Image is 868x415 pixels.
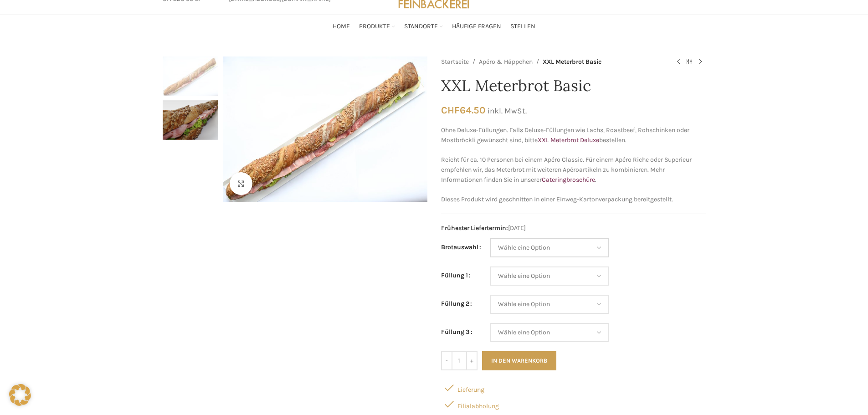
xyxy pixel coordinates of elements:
[158,17,710,36] div: Main navigation
[452,351,466,370] input: Produktmenge
[542,176,595,184] a: Cateringbroschüre
[441,104,460,116] span: CHF
[441,396,706,412] div: Filialabholung
[488,106,527,115] small: inkl. MwSt.
[404,22,438,31] span: Standorte
[441,327,473,337] label: Füllung 3
[441,56,664,67] nav: Breadcrumb
[333,17,350,36] a: Home
[543,57,601,67] span: XXL Meterbrot Basic
[466,351,478,370] input: +
[510,17,535,36] a: Stellen
[221,56,430,202] div: 1 / 2
[441,104,485,116] bdi: 64.50
[441,242,481,252] label: Brotauswahl
[452,22,501,31] span: Häufige Fragen
[695,56,706,67] a: Next product
[441,351,452,370] input: -
[441,299,472,309] label: Füllung 2
[441,223,706,233] span: [DATE]
[441,77,706,95] h1: XXL Meterbrot Basic
[163,100,218,139] img: XXL Meterbrot Basic – Bild 2
[163,100,218,144] div: 2 / 2
[452,17,501,36] a: Häufige Fragen
[441,57,469,67] a: Startseite
[404,17,443,36] a: Standorte
[673,56,684,67] a: Previous product
[333,22,350,31] span: Home
[359,22,390,31] span: Produkte
[441,155,706,185] p: Reicht für ca. 10 Personen bei einem Apéro Classic. Für einem Apéro Riche oder Superieur empfehle...
[163,56,218,96] img: XXL Meterbrot Basic
[441,195,706,205] p: Dieses Produkt wird geschnitten in einer Einweg-Kartonverpackung bereitgestellt.
[441,125,706,146] p: Ohne Deluxe-Füllungen. Falls Deluxe-Füllungen wie Lachs, Roastbeef, Rohschinken oder Mostbröckli ...
[479,57,533,67] a: Apéro & Häppchen
[441,379,706,396] div: Lieferung
[538,136,599,144] a: XXL Meterbrot Deluxe
[510,22,535,31] span: Stellen
[441,224,508,232] span: Frühester Liefertermin:
[441,271,471,281] label: Füllung 1
[163,56,218,100] div: 1 / 2
[482,351,556,370] button: In den Warenkorb
[359,17,395,36] a: Produkte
